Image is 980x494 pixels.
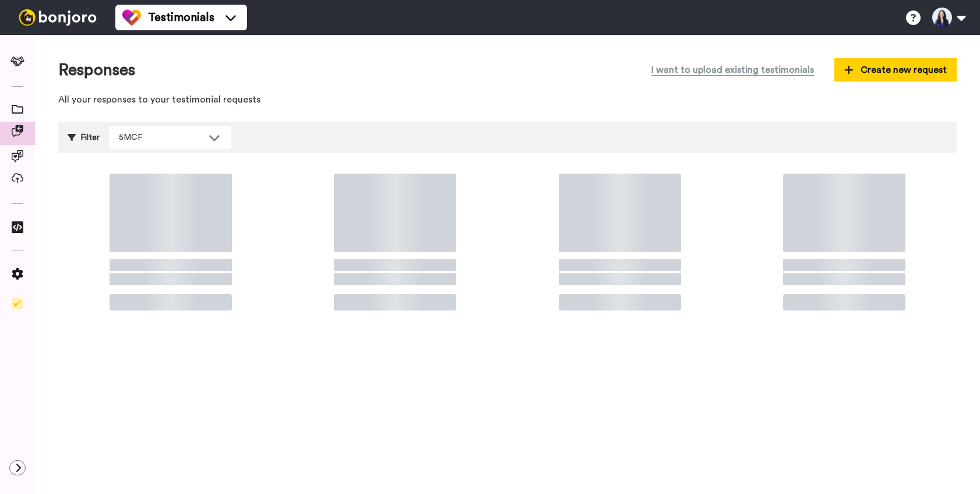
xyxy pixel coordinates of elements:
div: Filter [68,126,100,149]
div: 5MCF [119,132,203,143]
span: Testimonials [148,9,214,26]
span: Create new request [844,63,947,77]
p: All your responses to your testimonial requests [58,93,957,107]
button: I want to upload existing testimonials [643,58,823,82]
img: tm-color.svg [122,8,141,27]
img: bj-logo-header-white.svg [14,9,101,26]
img: Checklist.svg [12,298,23,309]
button: Create new request [834,58,957,82]
h1: Responses [58,61,135,79]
